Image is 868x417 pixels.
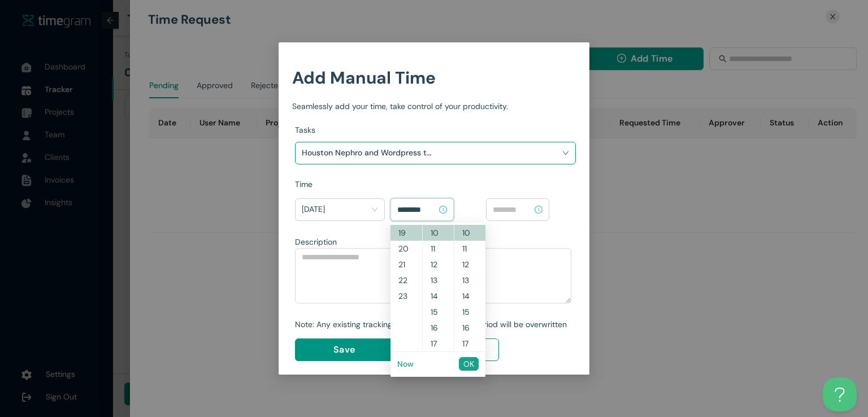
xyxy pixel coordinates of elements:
[454,241,485,257] div: 11
[454,304,485,320] div: 15
[302,201,378,219] span: Today
[390,257,422,272] div: 21
[295,338,393,361] button: Save
[423,336,454,351] div: 17
[454,336,485,351] div: 17
[423,241,454,257] div: 11
[390,288,422,304] div: 23
[423,320,454,336] div: 16
[295,178,576,190] div: Time
[423,304,454,320] div: 15
[390,272,422,288] div: 22
[333,342,355,357] span: Save
[454,272,485,288] div: 13
[295,124,576,136] div: Tasks
[823,377,857,411] iframe: Toggle Customer Support
[397,359,414,369] a: Now
[295,236,571,248] div: Description
[454,257,485,272] div: 12
[423,257,454,272] div: 12
[423,288,454,304] div: 14
[302,144,435,161] h1: Houston Nephro and Wordpress tasks
[292,100,576,112] div: Seamlessly add your time, take control of your productivity.
[292,64,576,91] h1: Add Manual Time
[423,272,454,288] div: 13
[463,358,474,370] span: OK
[390,225,422,241] div: 19
[423,225,454,241] div: 10
[454,320,485,336] div: 16
[454,225,485,241] div: 10
[459,357,479,371] button: OK
[454,288,485,304] div: 14
[390,241,422,257] div: 20
[295,318,571,331] div: Note: Any existing tracking data for the selected period will be overwritten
